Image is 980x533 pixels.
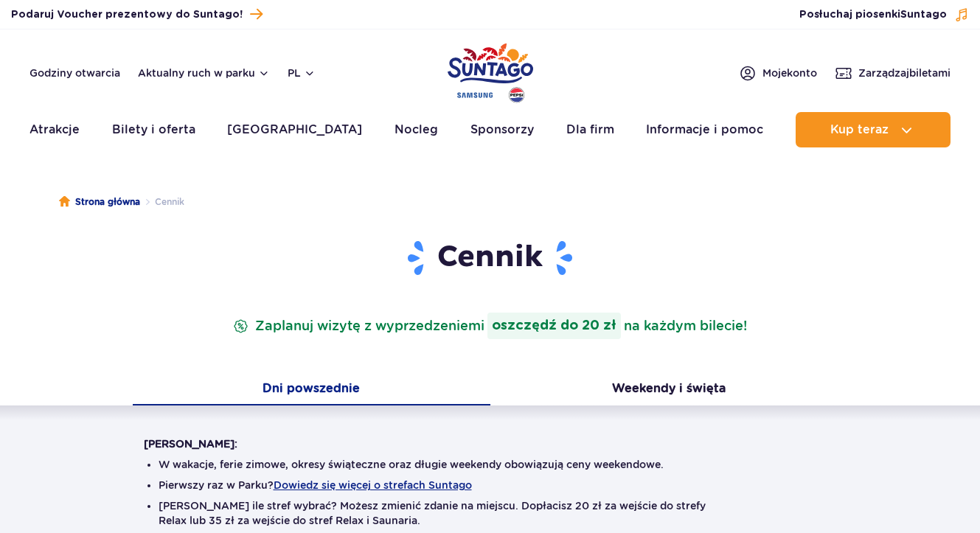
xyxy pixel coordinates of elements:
a: Podaruj Voucher prezentowy do Suntago! [11,4,263,24]
button: Dni powszednie [133,375,490,405]
a: Godziny otwarcia [29,66,120,80]
h1: Cennik [144,239,837,277]
strong: oszczędź do 20 zł [487,313,621,339]
p: Zaplanuj wizytę z wyprzedzeniem na każdym bilecie! [230,313,750,339]
button: Aktualny ruch w parku [138,67,270,79]
a: Zarządzajbiletami [835,64,951,82]
li: Cennik [140,195,184,209]
span: Moje konto [762,66,817,80]
button: Kup teraz [796,112,951,147]
a: Informacje i pomoc [646,112,763,147]
a: Park of Poland [448,37,533,105]
button: Dowiedz się więcej o strefach Suntago [274,479,472,491]
span: Posłuchaj piosenki [799,7,947,22]
li: Pierwszy raz w Parku? [159,478,822,492]
a: Atrakcje [29,112,80,147]
a: [GEOGRAPHIC_DATA] [227,112,362,147]
span: Suntago [900,10,947,20]
strong: [PERSON_NAME]: [144,438,237,450]
button: Posłuchaj piosenkiSuntago [799,7,969,22]
a: Strona główna [59,195,140,209]
button: Weekendy i święta [490,375,848,405]
a: Sponsorzy [470,112,534,147]
li: W wakacje, ferie zimowe, okresy świąteczne oraz długie weekendy obowiązują ceny weekendowe. [159,457,822,472]
span: Zarządzaj biletami [858,66,951,80]
a: Nocleg [395,112,438,147]
span: Podaruj Voucher prezentowy do Suntago! [11,7,243,22]
a: Dla firm [566,112,614,147]
a: Mojekonto [739,64,817,82]
a: Bilety i oferta [112,112,195,147]
span: Kup teraz [830,123,889,136]
button: pl [288,66,316,80]
li: [PERSON_NAME] ile stref wybrać? Możesz zmienić zdanie na miejscu. Dopłacisz 20 zł za wejście do s... [159,498,822,528]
